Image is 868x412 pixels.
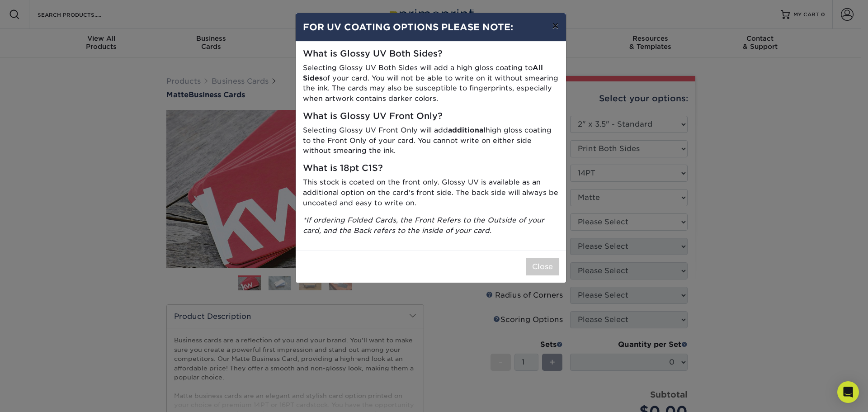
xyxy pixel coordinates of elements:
[303,216,544,235] i: *If ordering Folded Cards, the Front Refers to the Outside of your card, and the Back refers to t...
[303,49,559,59] h5: What is Glossy UV Both Sides?
[526,258,559,275] button: Close
[303,177,559,208] p: This stock is coated on the front only. Glossy UV is available as an additional option on the car...
[303,20,559,34] h4: FOR UV COATING OPTIONS PLEASE NOTE:
[545,13,566,38] button: ×
[448,126,486,134] strong: additional
[303,125,559,156] p: Selecting Glossy UV Front Only will add high gloss coating to the Front Only of your card. You ca...
[303,111,559,122] h5: What is Glossy UV Front Only?
[303,63,543,82] strong: All Sides
[303,163,559,174] h5: What is 18pt C1S?
[837,381,859,403] div: Open Intercom Messenger
[303,63,559,104] p: Selecting Glossy UV Both Sides will add a high gloss coating to of your card. You will not be abl...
